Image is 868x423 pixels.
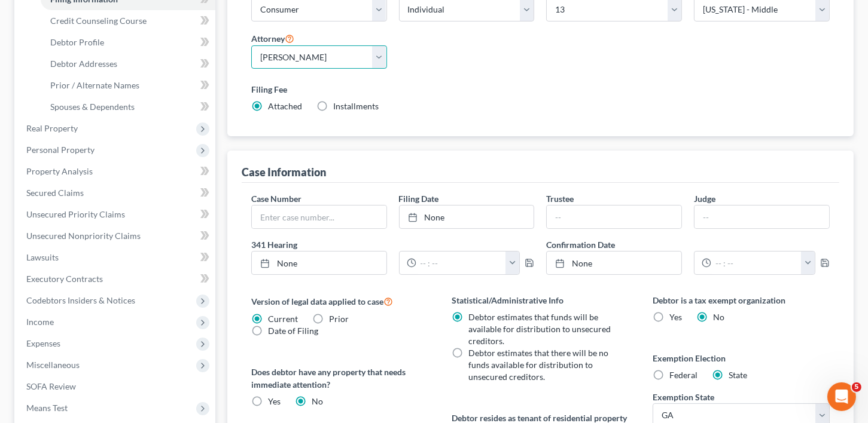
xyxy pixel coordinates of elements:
[41,75,215,96] a: Prior / Alternate Names
[416,252,506,274] input: -- : --
[251,31,294,45] label: Attorney
[695,206,829,228] input: --
[399,192,439,205] label: Filing Date
[669,312,682,322] span: Yes
[26,145,95,155] span: Personal Property
[50,102,135,112] span: Spouses & Dependents
[50,37,104,47] span: Debtor Profile
[251,366,428,391] label: Does debtor have any property that needs immediate attention?
[41,96,215,118] a: Spouses & Dependents
[26,317,54,327] span: Income
[26,338,60,348] span: Expenses
[653,391,714,403] label: Exemption State
[50,16,147,26] span: Credit Counseling Course
[252,206,386,228] input: Enter case number...
[17,161,215,182] a: Property Analysis
[50,59,117,69] span: Debtor Addresses
[852,382,861,392] span: 5
[268,101,302,111] span: Attached
[547,252,681,274] a: None
[26,360,80,370] span: Miscellaneous
[252,252,386,274] a: None
[329,314,349,324] span: Prior
[713,312,724,322] span: No
[26,381,76,391] span: SOFA Review
[17,204,215,225] a: Unsecured Priority Claims
[17,225,215,247] a: Unsecured Nonpriority Claims
[711,252,801,274] input: -- : --
[694,192,715,205] label: Judge
[50,80,139,90] span: Prior / Alternate Names
[26,166,93,176] span: Property Analysis
[26,403,68,413] span: Means Test
[333,101,379,111] span: Installments
[17,376,215,397] a: SOFA Review
[41,10,215,32] a: Credit Counseling Course
[268,396,281,406] span: Yes
[26,231,141,241] span: Unsecured Nonpriority Claims
[469,312,611,346] span: Debtor estimates that funds will be available for distribution to unsecured creditors.
[26,274,103,284] span: Executory Contracts
[827,382,856,411] iframe: Intercom live chat
[17,268,215,290] a: Executory Contracts
[17,247,215,268] a: Lawsuits
[17,182,215,204] a: Secured Claims
[653,294,830,306] label: Debtor is a tax exempt organization
[26,209,125,219] span: Unsecured Priority Claims
[452,294,629,306] label: Statistical/Administrative Info
[251,192,301,205] label: Case Number
[312,396,323,406] span: No
[26,123,78,133] span: Real Property
[729,370,747,380] span: State
[245,238,541,251] label: 341 Hearing
[469,348,609,382] span: Debtor estimates that there will be no funds available for distribution to unsecured creditors.
[547,206,681,228] input: --
[268,326,318,336] span: Date of Filing
[669,370,698,380] span: Federal
[242,165,326,179] div: Case Information
[540,238,836,251] label: Confirmation Date
[26,188,84,198] span: Secured Claims
[41,53,215,75] a: Debtor Addresses
[251,294,428,308] label: Version of legal data applied to case
[26,295,135,305] span: Codebtors Insiders & Notices
[400,206,534,228] a: None
[26,252,59,262] span: Lawsuits
[251,83,830,96] label: Filing Fee
[546,192,574,205] label: Trustee
[41,32,215,53] a: Debtor Profile
[653,352,830,364] label: Exemption Election
[268,314,298,324] span: Current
